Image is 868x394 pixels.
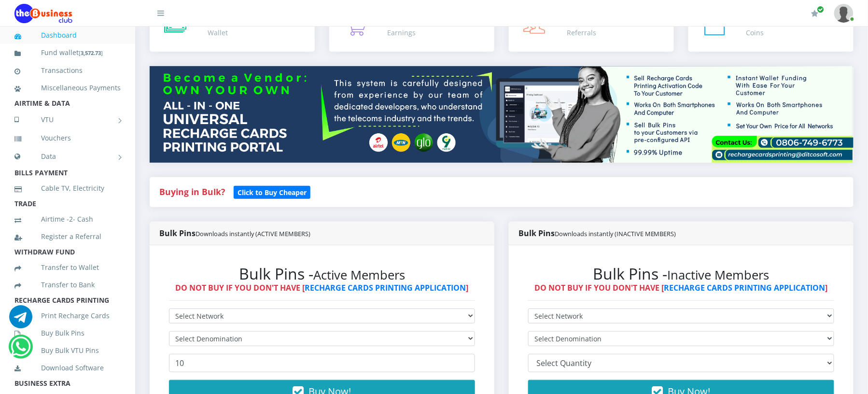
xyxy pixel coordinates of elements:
[79,49,103,56] small: [ ]
[14,225,121,248] a: Register a Referral
[208,28,238,38] div: Wallet
[14,256,121,279] a: Transfer to Wallet
[238,188,307,197] b: Click to Buy Cheaper
[14,4,72,23] img: Logo
[196,229,310,238] small: Downloads instantly (ACTIVE MEMBERS)
[305,282,466,293] a: RECHARGE CARDS PRINTING APPLICATION
[567,28,596,38] div: Referrals
[176,282,469,293] strong: DO NOT BUY IF YOU DON'T HAVE [ ]
[14,59,121,82] a: Transactions
[150,3,315,52] a: ₦3,573 Wallet
[9,312,32,328] a: Chat for support
[817,6,825,13] span: Renew/Upgrade Subscription
[668,267,770,283] small: Inactive Members
[329,3,494,52] a: ₦164.50/₦7,506 Earnings
[159,228,310,239] strong: Bulk Pins
[14,42,121,64] a: Fund wallet[3,572.73]
[812,10,819,17] i: Renew/Upgrade Subscription
[14,339,121,362] a: Buy Bulk VTU Pins
[518,228,676,239] strong: Bulk Pins
[169,354,475,372] input: Enter Quantity
[555,229,676,238] small: Downloads instantly (INACTIVE MEMBERS)
[14,144,121,169] a: Data
[14,274,121,296] a: Transfer to Bank
[313,267,405,283] small: Active Members
[535,282,828,293] strong: DO NOT BUY IF YOU DON'T HAVE [ ]
[387,28,456,38] div: Earnings
[746,28,764,38] div: Coins
[14,177,121,199] a: Cable TV, Electricity
[11,342,30,358] a: Chat for support
[14,108,121,132] a: VTU
[14,208,121,230] a: Airtime -2- Cash
[159,186,225,197] strong: Buying in Bulk?
[14,322,121,344] a: Buy Bulk Pins
[509,3,674,52] a: 3/5 Referrals
[234,186,310,197] a: Click to Buy Cheaper
[664,282,826,293] a: RECHARGE CARDS PRINTING APPLICATION
[169,265,475,283] h2: Bulk Pins -
[150,66,854,163] img: multitenant_rcp.png
[14,305,121,327] a: Print Recharge Cards
[14,24,121,46] a: Dashboard
[14,77,121,99] a: Miscellaneous Payments
[834,4,854,23] img: User
[14,357,121,379] a: Download Software
[528,265,834,283] h2: Bulk Pins -
[81,49,101,56] b: 3,572.73
[14,127,121,149] a: Vouchers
